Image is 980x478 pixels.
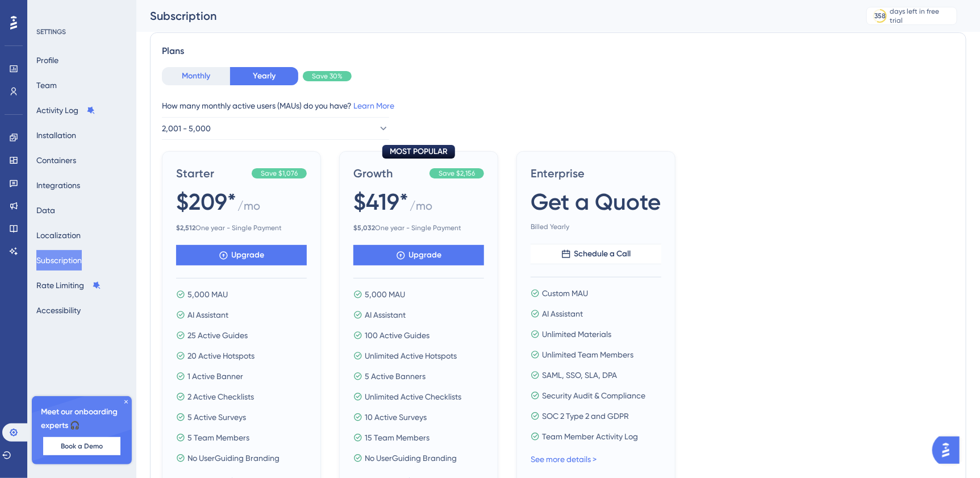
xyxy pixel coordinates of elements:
[531,165,661,181] span: Enterprise
[162,122,211,135] span: 2,001 - 5,000
[439,169,475,178] span: Save $2,156
[150,8,838,24] div: Subscription
[36,275,101,296] button: Rate Limiting
[232,248,265,262] span: Upgrade
[353,223,484,232] span: One year - Single Payment
[36,100,95,120] button: Activity Log
[36,250,82,271] button: Subscription
[365,308,406,322] span: AI Assistant
[365,349,457,363] span: Unlimited Active Hotspots
[237,198,260,219] span: / mo
[353,224,375,232] b: $ 5,032
[176,165,247,181] span: Starter
[932,433,966,467] iframe: UserGuiding AI Assistant Launcher
[43,437,120,455] button: Book a Demo
[230,67,298,85] button: Yearly
[187,390,254,404] span: 2 Active Checklists
[531,222,661,231] span: Billed Yearly
[36,175,80,196] button: Integrations
[187,329,248,342] span: 25 Active Guides
[410,198,432,219] span: / mo
[36,75,57,95] button: Team
[187,431,249,444] span: 5 Team Members
[542,286,588,300] span: Custom MAU
[187,349,255,363] span: 20 Active Hotspots
[542,348,633,361] span: Unlimited Team Members
[261,169,298,178] span: Save $1,076
[409,248,442,262] span: Upgrade
[36,200,55,221] button: Data
[365,410,427,424] span: 10 Active Surveys
[162,44,954,58] div: Plans
[542,389,645,402] span: Security Audit & Compliance
[312,72,343,81] span: Save 30%
[353,245,484,265] button: Upgrade
[162,67,230,85] button: Monthly
[176,224,195,232] b: $ 2,512
[353,101,394,110] a: Learn More
[36,300,81,321] button: Accessibility
[365,329,429,342] span: 100 Active Guides
[41,405,123,433] span: Meet our onboarding experts 🎧
[365,390,461,404] span: Unlimited Active Checklists
[36,150,76,171] button: Containers
[176,245,307,265] button: Upgrade
[365,369,426,383] span: 5 Active Banners
[162,99,954,113] div: How many monthly active users (MAUs) do you have?
[187,369,243,383] span: 1 Active Banner
[187,451,280,465] span: No UserGuiding Branding
[36,50,59,70] button: Profile
[542,368,617,382] span: SAML, SSO, SLA, DPA
[890,7,953,25] div: days left in free trial
[365,431,429,444] span: 15 Team Members
[874,11,886,20] div: 358
[353,165,425,181] span: Growth
[365,451,457,465] span: No UserGuiding Branding
[176,186,236,218] span: $209*
[365,288,405,301] span: 5,000 MAU
[542,409,629,423] span: SOC 2 Type 2 and GDPR
[542,430,638,443] span: Team Member Activity Log
[187,410,246,424] span: 5 Active Surveys
[187,288,228,301] span: 5,000 MAU
[531,186,661,218] span: Get a Quote
[36,27,128,36] div: SETTINGS
[531,244,661,264] button: Schedule a Call
[574,247,631,261] span: Schedule a Call
[176,223,307,232] span: One year - Single Payment
[382,145,455,159] div: MOST POPULAR
[531,455,597,464] a: See more details >
[36,125,76,146] button: Installation
[162,117,389,140] button: 2,001 - 5,000
[542,307,583,321] span: AI Assistant
[353,186,408,218] span: $419*
[187,308,228,322] span: AI Assistant
[61,442,103,451] span: Book a Demo
[542,327,611,341] span: Unlimited Materials
[36,225,81,246] button: Localization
